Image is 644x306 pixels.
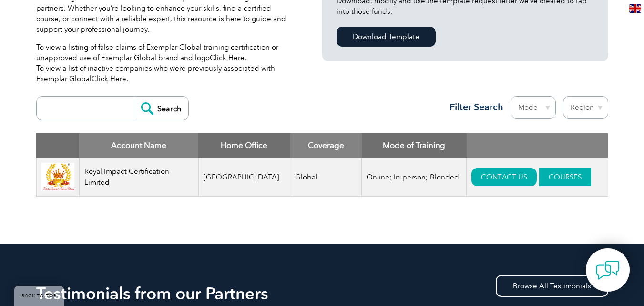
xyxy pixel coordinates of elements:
[471,168,537,186] a: CONTACT US
[36,42,294,84] p: To view a listing of false claims of Exemplar Global training certification or unapproved use of ...
[444,101,503,113] h3: Filter Search
[79,158,198,197] td: Royal Impact Certification Limited
[337,27,436,47] a: Download Template
[136,97,188,120] input: Search
[539,168,591,186] a: COURSES
[362,158,467,197] td: Online; In-person; Blended
[198,133,290,158] th: Home Office: activate to sort column ascending
[467,133,608,158] th: : activate to sort column ascending
[41,163,74,192] img: 581c9c2f-f294-ee11-be37-000d3ae1a22b-logo.png
[79,133,198,158] th: Account Name: activate to sort column descending
[198,158,290,197] td: [GEOGRAPHIC_DATA]
[36,286,608,301] h2: Testimonials from our Partners
[92,74,126,83] a: Click Here
[210,53,245,62] a: Click Here
[290,133,362,158] th: Coverage: activate to sort column ascending
[629,4,641,13] img: en
[596,258,620,282] img: contact-chat.png
[14,286,64,306] a: BACK TO TOP
[290,158,362,197] td: Global
[496,275,608,297] a: Browse All Testimonials
[362,133,467,158] th: Mode of Training: activate to sort column ascending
